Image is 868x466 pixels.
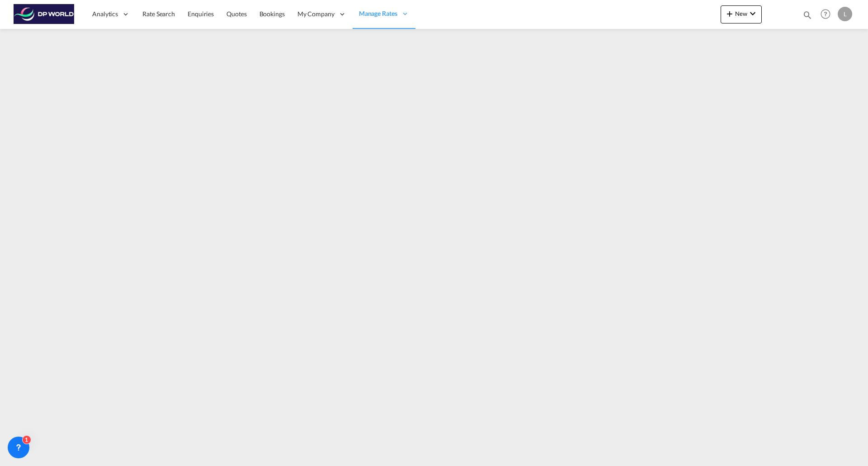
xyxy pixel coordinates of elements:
span: Analytics [92,9,118,19]
img: c08ca190194411f088ed0f3ba295208c.png [14,4,75,24]
span: My Company [297,9,335,19]
span: Manage Rates [359,9,397,18]
button: icon-plus 400-fgNewicon-chevron-down [721,5,762,24]
md-icon: icon-chevron-down [747,8,758,19]
div: L [838,7,852,21]
span: New [724,10,758,17]
span: Quotes [226,10,246,18]
span: Enquiries [188,10,214,18]
md-icon: icon-magnify [802,10,812,20]
span: Bookings [259,10,285,18]
div: Help [818,6,838,23]
span: Rate Search [142,10,175,18]
div: icon-magnify [802,10,812,24]
md-icon: icon-plus 400-fg [724,8,735,19]
span: Help [818,6,833,22]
